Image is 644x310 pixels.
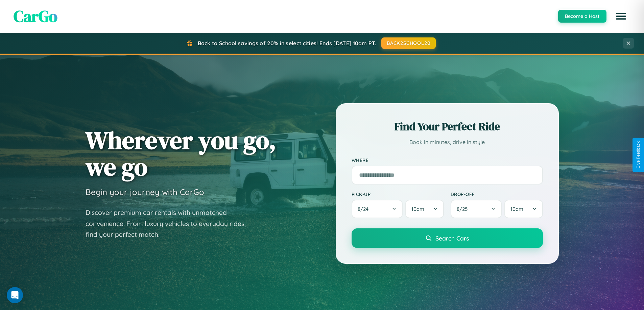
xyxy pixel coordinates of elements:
p: Book in minutes, drive in style [352,137,543,147]
button: 8/24 [352,200,403,218]
button: BACK2SCHOOL20 [381,37,436,49]
button: 10am [405,200,444,218]
span: Back to School savings of 20% in select cities! Ends [DATE] 10am PT. [198,40,376,47]
label: Where [352,157,543,163]
button: Open menu [612,7,630,26]
button: Search Cars [352,228,543,248]
span: 8 / 24 [358,206,372,212]
span: 10am [510,206,523,212]
div: Give Feedback [636,141,641,169]
span: Search Cars [435,234,469,242]
button: Become a Host [558,10,606,23]
h2: Find Your Perfect Ride [352,119,543,134]
h1: Wherever you go, we go [86,127,276,180]
button: 8/25 [451,200,502,218]
label: Drop-off [451,191,543,197]
span: CarGo [14,5,57,27]
p: Discover premium car rentals with unmatched convenience. From luxury vehicles to everyday rides, ... [86,207,255,240]
span: 10am [411,206,424,212]
div: Open Intercom Messenger [7,287,23,303]
button: 10am [504,200,543,218]
label: Pick-up [352,191,444,197]
h3: Begin your journey with CarGo [86,187,204,197]
span: 8 / 25 [457,206,471,212]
